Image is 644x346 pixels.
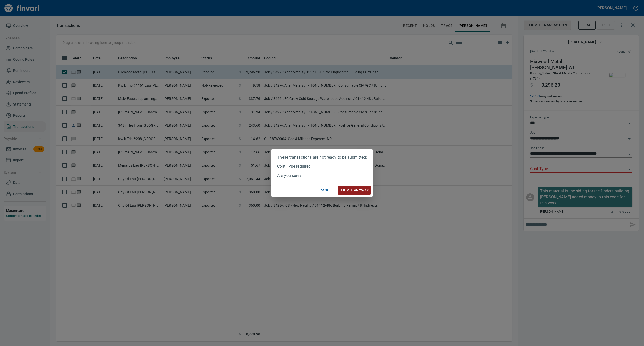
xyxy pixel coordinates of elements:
[320,187,334,193] span: Cancel
[277,163,367,169] p: Cost Type required
[340,187,369,193] span: Submit anyway
[318,186,336,195] button: Cancel
[277,154,367,160] p: These transactions are not ready to be submitted:
[277,172,367,179] p: Are you sure?
[338,186,371,195] button: Submit anyway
